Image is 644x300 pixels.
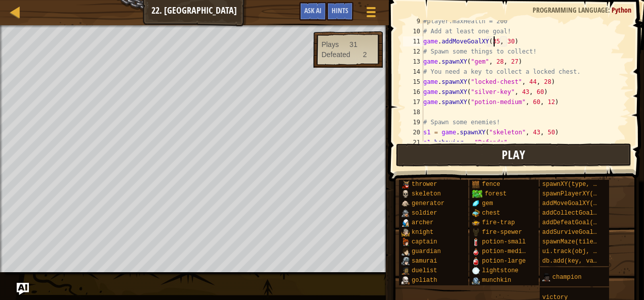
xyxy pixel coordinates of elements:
button: Ask AI [299,2,327,21]
span: goliath [412,277,437,284]
div: Defeated [321,49,350,60]
span: potion-small [482,238,526,245]
div: 2 [363,49,367,60]
span: addMoveGoalXY(x, y) [542,200,612,207]
div: 9 [403,16,423,26]
img: portrait.png [401,247,410,256]
img: portrait.png [472,219,480,227]
span: gem [482,200,493,207]
img: portrait.png [401,276,410,284]
span: fire-spewer [482,229,522,236]
span: Play [502,146,525,163]
span: munchkin [482,277,511,284]
span: Programming language [533,5,608,15]
button: Show game menu [358,2,384,26]
div: 11 [403,36,423,46]
span: ui.track(obj, prop) [542,248,612,255]
img: portrait.png [401,190,410,198]
button: Ask AI [17,283,29,295]
span: captain [412,238,437,245]
img: portrait.png [472,238,480,246]
span: fence [482,181,500,188]
img: portrait.png [401,219,410,227]
span: Hints [332,6,348,15]
div: Plays [321,39,339,49]
img: portrait.png [472,228,480,236]
span: skeleton [412,190,441,197]
div: 17 [403,97,423,107]
span: potion-large [482,258,526,265]
span: duelist [412,267,437,274]
span: guardian [412,248,441,255]
div: 19 [403,117,423,127]
span: generator [412,200,445,207]
img: portrait.png [542,273,550,281]
span: spawnPlayerXY(type, x, y) [542,190,633,197]
div: 18 [403,107,423,117]
span: spawnXY(type, x, y) [542,181,612,188]
img: trees_1.png [472,190,482,198]
div: 12 [403,46,423,57]
div: 13 [403,57,423,67]
span: chest [482,210,500,217]
span: archer [412,219,433,226]
span: potion-medium [482,248,530,255]
div: 16 [403,87,423,97]
span: fire-trap [482,219,515,226]
span: addCollectGoal(amount) [542,210,622,217]
span: db.add(key, value) [542,258,608,265]
img: portrait.png [401,209,410,217]
span: Python [612,5,631,15]
img: portrait.png [472,199,480,208]
span: knight [412,229,433,236]
span: champion [552,274,582,281]
img: portrait.png [401,228,410,236]
div: 10 [403,26,423,36]
div: 15 [403,77,423,87]
span: forest [485,190,506,197]
img: portrait.png [472,209,480,217]
img: portrait.png [401,199,410,208]
img: portrait.png [472,180,480,188]
img: portrait.png [472,257,480,265]
span: Ask AI [304,6,321,15]
span: lightstone [482,267,518,274]
span: soldier [412,210,437,217]
img: portrait.png [472,247,480,256]
div: 20 [403,127,423,137]
button: Play [396,143,632,167]
div: 31 [349,39,357,49]
span: thrower [412,181,437,188]
img: portrait.png [401,267,410,275]
span: addSurviveGoal(seconds) [542,229,626,236]
div: 14 [403,67,423,77]
img: portrait.png [401,180,410,188]
span: addDefeatGoal(amount) [542,219,619,226]
img: portrait.png [472,276,480,284]
span: : [608,5,612,15]
span: spawnMaze(tileType, seed) [542,238,633,245]
span: samurai [412,258,437,265]
img: portrait.png [401,238,410,246]
div: 21 [403,137,423,147]
img: portrait.png [472,267,480,275]
img: portrait.png [401,257,410,265]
